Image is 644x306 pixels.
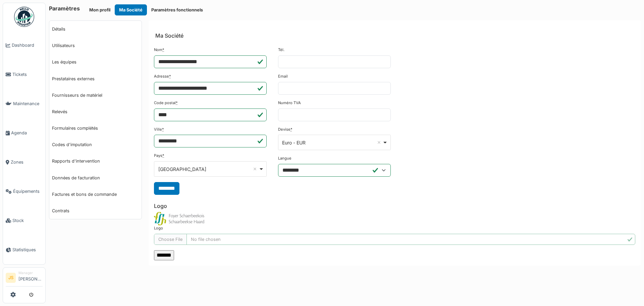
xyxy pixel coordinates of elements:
button: Remove item: 'EUR' [376,139,382,146]
div: [GEOGRAPHIC_DATA] [158,166,259,173]
label: Code postal [154,100,178,106]
label: Langue [278,156,291,161]
li: [PERSON_NAME] [18,270,43,285]
div: Euro - EUR [282,139,382,146]
button: Mon profil [85,4,115,15]
abbr: Requis [169,74,171,79]
a: Statistiques [3,235,45,264]
span: Statistiques [12,247,43,253]
abbr: Requis [162,127,164,132]
a: Formulaires complétés [49,120,142,136]
span: Maintenance [13,100,43,107]
abbr: Requis [162,153,164,158]
label: Nom [154,47,164,53]
a: Dashboard [3,31,45,60]
img: uxxl0tkns7dxwdh3mvw5fi98yrwt [154,212,204,225]
label: Adresse [154,74,171,79]
div: Manager [18,270,43,275]
a: Les équipes [49,54,142,70]
a: Données de facturation [49,170,142,186]
a: Détails [49,21,142,37]
a: Stock [3,206,45,235]
li: JS [6,273,16,283]
button: Ma Société [115,4,147,15]
label: Ville [154,127,164,132]
a: Équipements [3,177,45,206]
a: Factures et bons de commande [49,186,142,203]
label: Logo [154,225,163,231]
a: Zones [3,147,45,177]
span: Tickets [12,71,43,78]
label: Numéro TVA [278,100,301,106]
abbr: Requis [290,127,292,132]
span: Zones [11,159,43,165]
label: Pays [154,153,164,159]
a: Contrats [49,203,142,219]
h6: Paramètres [49,5,80,12]
a: Prestataires externes [49,71,142,87]
abbr: Requis [176,100,178,105]
span: Équipements [13,188,43,194]
a: Rapports d'intervention [49,153,142,169]
abbr: Requis [162,47,164,52]
a: JS Manager[PERSON_NAME] [6,270,43,287]
span: Agenda [11,130,43,136]
h6: Ma Société [155,33,183,39]
label: Devise [278,127,292,132]
a: Fournisseurs de matériel [49,87,142,103]
a: Tickets [3,60,45,89]
a: Codes d'imputation [49,136,142,153]
img: Badge_color-CXgf-gQk.svg [14,7,34,27]
label: Tél. [278,47,284,53]
label: Email [278,74,288,79]
h6: Logo [154,203,635,209]
a: Utilisateurs [49,37,142,54]
a: Agenda [3,118,45,147]
span: Dashboard [12,42,43,48]
button: Paramètres fonctionnels [147,4,207,15]
a: Maintenance [3,89,45,118]
a: Relevés [49,103,142,120]
span: Stock [12,217,43,224]
button: Remove item: 'BE' [252,166,258,172]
